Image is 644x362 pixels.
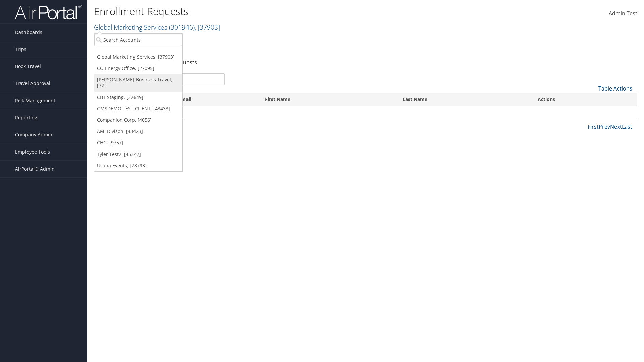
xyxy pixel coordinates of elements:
[94,137,182,148] a: CHG, [9757]
[396,93,532,106] th: Last Name: activate to sort column ascending
[15,75,50,92] span: Travel Approval
[94,92,182,103] a: CBT Staging, [32649]
[169,23,195,32] span: ( 301946 )
[15,41,26,58] span: Trips
[94,103,182,114] a: GMSDEMO TEST CLIENT, [43433]
[15,4,82,20] img: airportal-logo.png
[195,23,220,32] span: , [ 37903 ]
[94,63,182,74] a: CO Energy Office, [27095]
[609,10,637,17] span: Admin Test
[259,93,396,106] th: First Name: activate to sort column ascending
[622,123,632,130] a: Last
[15,143,50,160] span: Employee Tools
[94,23,220,32] a: Global Marketing Services
[15,92,55,109] span: Risk Management
[610,123,622,130] a: Next
[15,58,41,75] span: Book Travel
[94,160,182,171] a: Usana Events, [28793]
[94,126,182,137] a: AMI Divison, [43423]
[94,148,182,160] a: Tyler Test2, [45347]
[94,106,637,118] td: No pending requests available
[15,161,55,177] span: AirPortal® Admin
[94,34,182,46] input: Search Accounts
[588,123,599,130] a: First
[598,85,632,92] a: Table Actions
[15,24,42,41] span: Dashboards
[94,74,182,92] a: [PERSON_NAME] Business Travel, [72]
[94,114,182,126] a: Companion Corp, [4056]
[599,123,610,130] a: Prev
[94,4,456,18] h1: Enrollment Requests
[15,126,52,143] span: Company Admin
[94,51,182,63] a: Global Marketing Services, [37903]
[15,109,37,126] span: Reporting
[172,93,259,106] th: Email: activate to sort column ascending
[609,3,637,24] a: Admin Test
[532,93,637,106] th: Actions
